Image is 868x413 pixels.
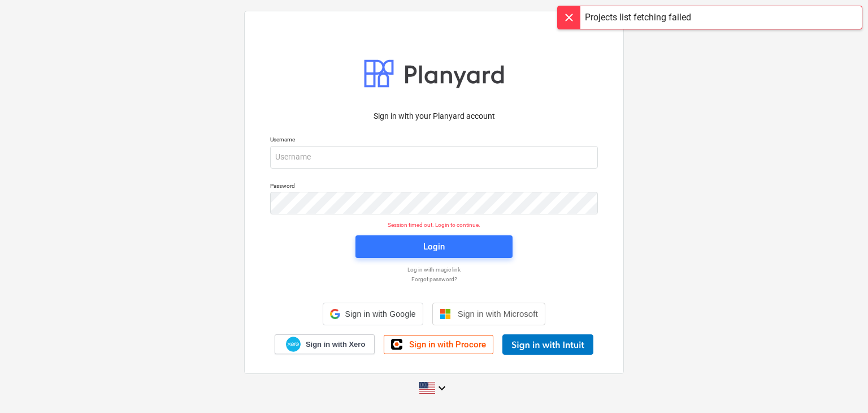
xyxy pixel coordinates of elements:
iframe: Chat Widget [811,359,868,413]
div: Projects list fetching failed [585,11,691,24]
a: Log in with magic link [264,266,604,273]
a: Sign in with Procore [384,335,493,354]
div: Login [423,239,445,254]
a: Forgot password? [264,276,604,283]
span: Sign in with Google [345,309,415,319]
input: Username [270,146,598,169]
span: Sign in with Procore [409,339,486,350]
i: keyboard_arrow_down [435,381,449,395]
img: Xero logo [286,337,301,352]
img: Microsoft logo [440,308,451,320]
span: Sign in with Xero [306,339,365,350]
a: Sign in with Xero [275,334,375,354]
button: Login [355,235,513,258]
p: Sign in with your Planyard account [270,110,598,122]
span: Sign in with Microsoft [458,309,538,319]
div: Sign in with Google [323,303,423,325]
p: Username [270,136,598,145]
p: Password [270,182,598,192]
p: Session timed out. Login to continue. [263,221,605,229]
